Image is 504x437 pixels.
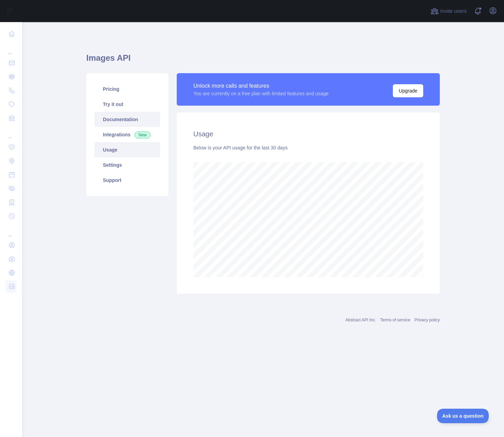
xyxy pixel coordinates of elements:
[95,112,160,127] a: Documentation
[193,82,329,90] div: Unlock more calls and features
[6,41,17,55] div: ...
[380,318,410,322] a: Terms of service
[95,173,160,188] a: Support
[95,142,160,157] a: Usage
[193,144,423,151] div: Below is your API usage for the last 30 days
[95,81,160,97] a: Pricing
[6,126,17,139] div: ...
[95,97,160,112] a: Try it out
[95,127,160,142] a: Integrations New
[346,318,376,322] a: Abstract API Inc.
[415,318,440,322] a: Privacy policy
[135,132,151,138] span: New
[437,409,490,423] iframe: Toggle Customer Support
[86,52,440,69] h1: Images API
[95,157,160,173] a: Settings
[6,224,17,237] div: ...
[193,90,329,97] div: You are currently on a free plan with limited features and usage
[193,129,423,139] h2: Usage
[393,84,423,97] button: Upgrade
[429,6,468,17] button: Invite users
[440,7,467,15] span: Invite users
